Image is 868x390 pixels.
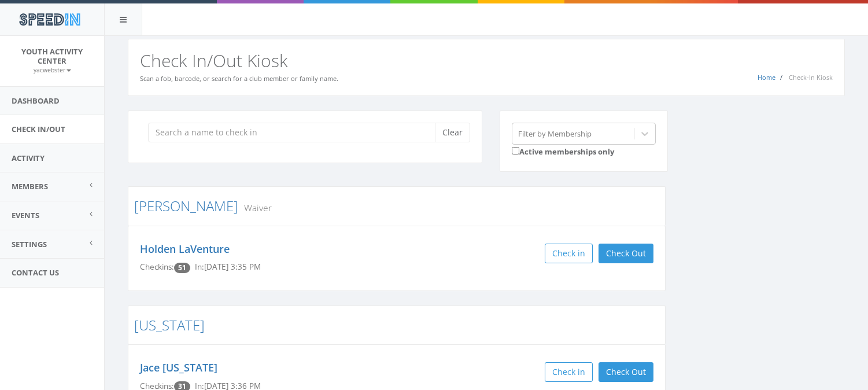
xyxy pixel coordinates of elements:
[512,145,614,157] label: Active memberships only
[134,315,205,334] a: [US_STATE]
[148,123,444,142] input: Search a name to check in
[140,51,833,70] h2: Check In/Out Kiosk
[12,210,39,220] span: Events
[789,73,833,82] span: Check-In Kiosk
[12,181,48,192] span: Members
[134,196,238,215] a: [PERSON_NAME]
[140,242,230,256] a: Holden LaVenture
[195,262,261,272] span: In: [DATE] 3:35 PM
[12,267,59,278] span: Contact Us
[140,360,217,374] a: Jace [US_STATE]
[758,73,775,82] a: Home
[34,66,71,74] small: yacwebster
[545,362,593,382] button: Check in
[599,362,653,382] button: Check Out
[518,128,592,139] div: Filter by Membership
[174,263,190,273] span: Checkin count
[21,46,83,66] span: Youth Activity Center
[140,74,338,83] small: Scan a fob, barcode, or search for a club member or family name.
[12,239,47,249] span: Settings
[435,123,470,142] button: Clear
[238,201,272,214] small: Waiver
[599,244,653,263] button: Check Out
[140,262,174,272] span: Checkins:
[13,9,86,30] img: speedin_logo.png
[545,244,593,263] button: Check in
[512,147,519,154] input: Active memberships only
[34,64,71,75] a: yacwebster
